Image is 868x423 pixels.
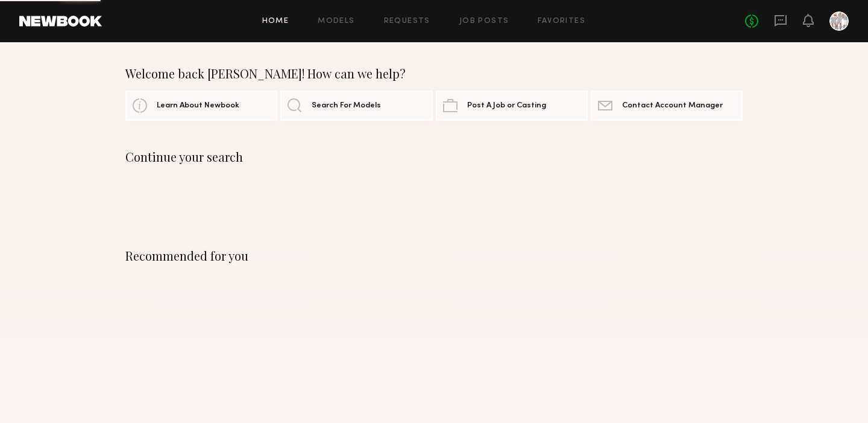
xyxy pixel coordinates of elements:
a: Job Posts [459,17,509,25]
a: Models [318,17,354,25]
a: Search For Models [280,91,432,121]
a: Home [262,17,289,25]
div: Continue your search [125,150,743,164]
span: Search For Models [312,102,381,110]
span: Contact Account Manager [622,102,723,110]
a: Learn About Newbook [125,91,277,121]
span: Post A Job or Casting [467,102,546,110]
a: Post A Job or Casting [436,91,588,121]
a: Favorites [538,17,585,25]
span: Learn About Newbook [157,102,239,110]
a: Contact Account Manager [591,91,743,121]
a: Requests [384,17,430,25]
div: Recommended for you [125,249,743,263]
div: Welcome back [PERSON_NAME]! How can we help? [125,66,743,81]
